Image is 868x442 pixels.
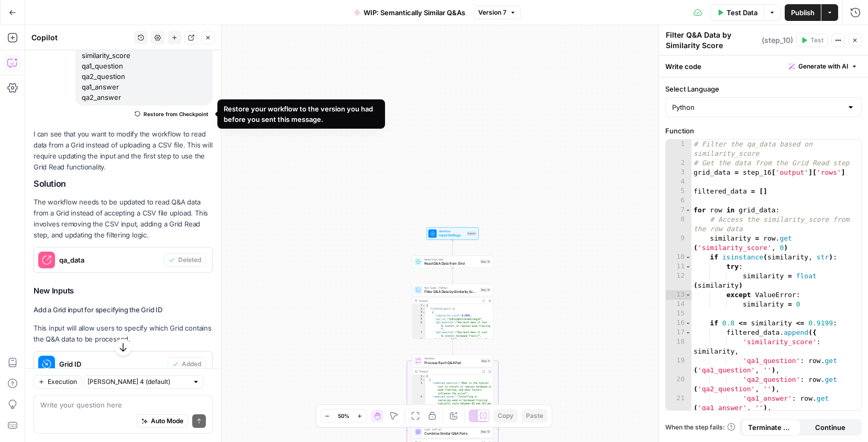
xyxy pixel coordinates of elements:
span: Execution [48,377,77,387]
div: 2 [412,308,425,311]
span: Input Settings [439,233,465,238]
span: Terminate Workflow [748,422,795,433]
a: When the step fails: [665,423,735,432]
div: 1 [666,140,691,158]
label: Function [665,126,862,136]
span: Combine Similar Q&A Pairs [424,431,478,436]
span: WIP: Semantically Similar Q&As [364,7,465,18]
div: IterationProcess Each Q&A PairStep 11Output[ { "combined_question":"What is the typical cost to i... [412,355,493,410]
span: Copy [498,411,513,421]
input: Claude Sonnet 4 (default) [87,377,188,387]
span: 50% [338,412,349,420]
div: Read from GridRead Q&A Data from GridStep 16 [412,255,493,268]
label: Select Language [665,84,862,94]
span: ( step_10 ) [762,35,793,46]
div: WorkflowInput SettingsInputs [412,228,493,240]
div: Inputs [467,231,476,236]
span: Toggle code folding, rows 13 through 14 [685,290,691,300]
span: Version 7 [478,8,507,17]
span: Workflow [439,229,465,233]
button: WIP: Semantically Similar Q&As [348,4,471,21]
div: 2 [412,378,425,381]
h3: New Inputs [34,284,213,298]
div: 6 [666,196,691,206]
span: Restore from Checkpoint [144,110,208,118]
div: Output [419,299,479,303]
span: Toggle code folding, rows 11 through 12 [685,262,691,271]
div: 5 [666,187,691,196]
div: Step 12 [480,429,491,434]
button: Deleted [164,253,206,267]
span: Toggle code folding, rows 7 through 23 [685,206,691,215]
div: 5 [412,318,425,321]
g: Edge from step_16 to step_10 [452,268,454,283]
button: Paste [522,409,547,423]
button: Version 7 [474,6,521,19]
span: Test [810,36,823,45]
input: Python [672,102,842,112]
h2: Solution [34,179,213,189]
div: 10 [666,253,691,262]
span: Deleted [178,255,201,265]
div: 19 [666,356,691,375]
span: Test Data [727,7,757,18]
div: 8 [666,215,691,234]
div: 7 [412,331,425,338]
span: Toggle code folding, rows 1 through 112 [422,375,425,378]
span: LLM · GPT-4.1 [424,427,478,432]
span: Read from Grid [424,257,478,262]
div: Output [419,369,479,373]
button: Execution [34,375,82,389]
g: Edge from start to step_16 [452,240,454,255]
button: Generate with AI [785,60,862,73]
div: 18 [666,337,691,356]
p: This input will allow users to specify which Grid contains the Q&A data to be processed. [34,323,213,345]
div: 11 [666,262,691,271]
span: Added [182,359,201,369]
div: 16 [666,319,691,328]
g: Edge from step_10 to step_11 [452,339,454,354]
span: qa_data [59,255,160,265]
div: 3 [412,311,425,314]
div: 20 [666,375,691,394]
span: Auto Mode [151,416,183,426]
button: Test Data [710,4,764,21]
span: Grid ID [59,359,163,369]
span: Toggle code folding, rows 16 through 23 [685,319,691,328]
span: Toggle code folding, rows 1 through 336 [422,304,425,307]
span: Process Each Q&A Pair [424,360,478,365]
div: 12 [666,271,691,290]
div: 8 [412,338,425,352]
div: 9 [666,234,691,253]
span: Toggle code folding, rows 17 through 23 [685,328,691,337]
button: Test [796,33,828,47]
span: Continue [815,422,845,433]
button: Publish [785,4,821,21]
div: 21 [666,394,691,413]
span: Run Code · Python [424,286,478,290]
div: 6 [412,321,425,331]
button: Added [168,357,206,371]
div: Write code [659,55,868,77]
div: 2 [666,158,691,168]
div: 4 [412,314,425,318]
div: 1 [412,304,425,307]
div: 3 [412,382,425,395]
span: Read Q&A Data from Grid [424,261,478,266]
div: 4 [666,177,691,187]
div: 15 [666,309,691,319]
div: 14 [666,300,691,309]
div: 4 [412,395,425,439]
div: Step 16 [480,259,491,264]
div: Restore your workflow to the version you had before you sent this message. [224,104,379,124]
div: Copilot [31,32,131,43]
button: Continue [801,419,860,436]
strong: Add a Grid input for specifying the Grid ID [34,305,162,314]
div: 1 [412,375,425,378]
span: Toggle code folding, rows 3 through 17 [422,311,425,314]
button: Auto Mode [137,414,188,428]
span: Publish [791,7,815,18]
div: 13 [666,290,691,300]
span: Toggle code folding, rows 2 through 6 [422,378,425,381]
